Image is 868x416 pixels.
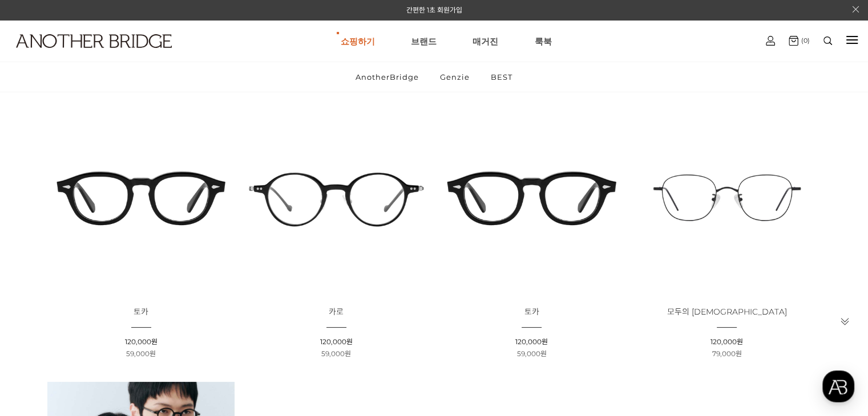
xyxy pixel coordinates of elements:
img: 카로 - 감각적인 디자인의 패션 아이템 이미지 [243,104,430,291]
span: 59,000원 [517,349,547,358]
span: 카로 [329,307,344,317]
span: 120,000원 [515,337,548,346]
a: BEST [481,62,522,92]
a: 설정 [147,321,219,350]
a: 간편한 1초 회원가입 [406,6,462,14]
img: 모두의 안경 - 다양한 크기에 맞춘 다용도 디자인 이미지 [633,104,821,291]
a: Genzie [430,62,479,92]
a: 쇼핑하기 [341,21,375,62]
span: 토카 [134,307,148,317]
a: 브랜드 [411,21,437,62]
img: cart [766,36,775,46]
a: 토카 [134,308,148,316]
a: (0) [789,36,810,46]
img: cart [789,36,798,46]
span: 79,000원 [712,349,742,358]
img: search [823,36,832,45]
img: 토카 아세테이트 안경 - 다양한 스타일에 맞는 뿔테 안경 이미지 [438,104,625,291]
span: 120,000원 [320,337,353,346]
a: 토카 [524,308,539,316]
span: 120,000원 [125,337,158,346]
a: 모두의 [DEMOGRAPHIC_DATA] [667,308,787,316]
span: 설정 [176,338,190,348]
span: 대화 [104,339,118,348]
a: 룩북 [535,21,552,62]
a: 대화 [75,321,147,350]
span: 홈 [36,338,43,348]
a: AnotherBridge [346,62,429,92]
a: 홈 [3,321,75,350]
span: 모두의 [DEMOGRAPHIC_DATA] [667,307,787,317]
span: 59,000원 [126,349,156,358]
img: logo [16,34,172,48]
img: 토카 아세테이트 뿔테 안경 이미지 [47,104,235,291]
span: (0) [798,36,810,44]
span: 59,000원 [321,349,351,358]
a: 카로 [329,308,344,316]
a: 매거진 [473,21,498,62]
a: logo [6,34,136,76]
span: 토카 [524,307,539,317]
span: 120,000원 [710,337,743,346]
